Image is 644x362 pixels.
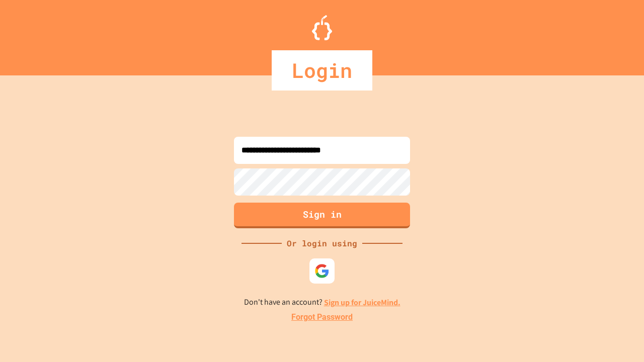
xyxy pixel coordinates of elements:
div: Or login using [282,237,362,249]
div: Login [272,50,372,90]
a: Forgot Password [291,311,353,323]
p: Don't have an account? [244,296,400,309]
img: google-icon.svg [314,263,330,279]
img: Logo.svg [312,15,332,40]
button: Sign in [234,203,410,228]
a: Sign up for JuiceMind. [324,297,400,308]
